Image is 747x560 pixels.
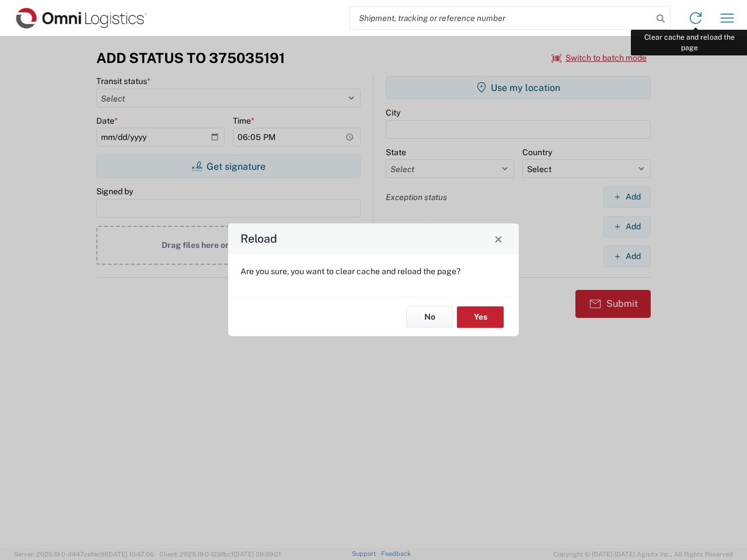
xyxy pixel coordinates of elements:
h4: Reload [240,230,277,247]
button: Yes [457,306,504,328]
p: Are you sure, you want to clear cache and reload the page? [240,266,507,276]
button: No [406,306,453,328]
button: Close [490,230,507,247]
input: Shipment, tracking or reference number [350,7,652,29]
